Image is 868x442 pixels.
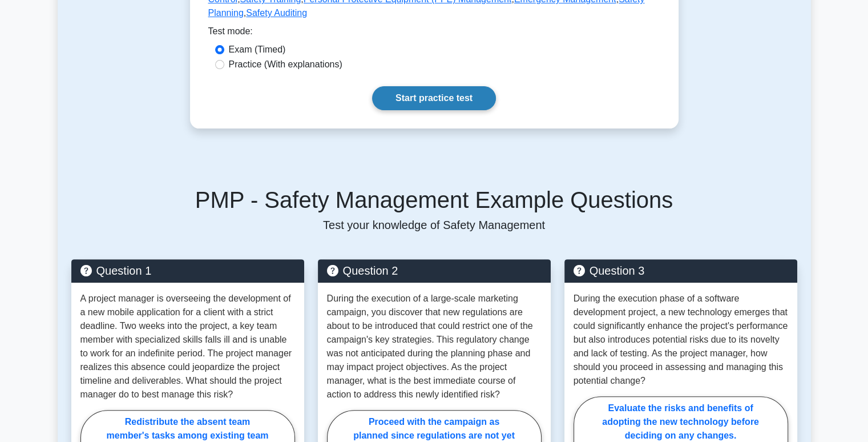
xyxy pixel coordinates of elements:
[327,292,542,401] p: During the execution of a large-scale marketing campaign, you discover that new regulations are a...
[71,218,797,232] p: Test your knowledge of Safety Management
[372,86,496,110] a: Start practice test
[80,292,295,401] p: A project manager is overseeing the development of a new mobile application for a client with a s...
[80,264,295,278] h5: Question 1
[246,8,307,18] a: Safety Auditing
[229,58,342,71] label: Practice (With explanations)
[574,292,788,388] p: During the execution phase of a software development project, a new technology emerges that could...
[208,25,660,43] div: Test mode:
[574,264,788,278] h5: Question 3
[71,186,797,214] h5: PMP - Safety Management Example Questions
[327,264,542,278] h5: Question 2
[229,43,286,57] label: Exam (Timed)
